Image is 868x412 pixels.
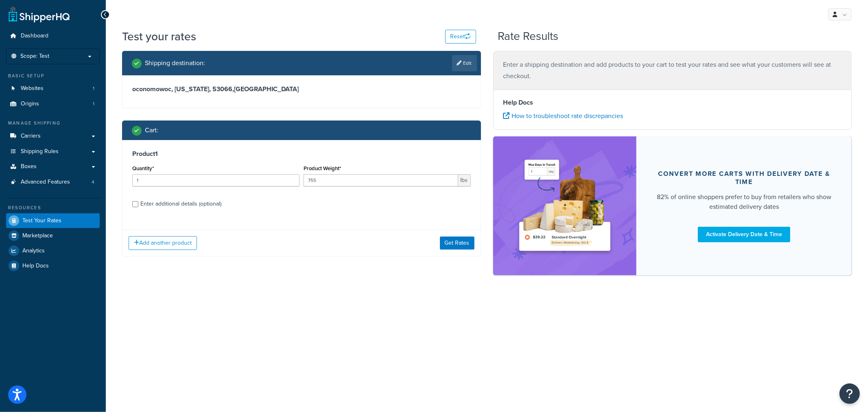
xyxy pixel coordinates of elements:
[122,28,196,44] h1: Test your rates
[129,236,197,250] button: Add another product
[21,148,59,155] span: Shipping Rules
[132,150,471,158] h3: Product 1
[6,72,100,79] div: Basic Setup
[304,174,458,186] input: 0.00
[6,259,100,273] a: Help Docs
[140,198,221,210] div: Enter additional details (optional)
[21,133,41,140] span: Carriers
[6,159,100,174] a: Boxes
[21,101,39,107] span: Origins
[21,85,44,92] span: Websites
[22,248,45,254] span: Analytics
[656,192,832,212] div: 82% of online shoppers prefer to buy from retailers who show estimated delivery dates
[6,120,100,127] div: Manage Shipping
[6,175,100,190] a: Advanced Features4
[22,263,49,270] span: Help Docs
[132,85,471,93] h3: oconomowoc, [US_STATE], 53066 , [GEOGRAPHIC_DATA]
[22,217,61,224] span: Test Your Rates
[6,228,100,243] a: Marketplace
[132,174,300,186] input: 0.0
[21,163,37,170] span: Boxes
[6,213,100,228] a: Test Your Rates
[503,98,842,107] h4: Help Docs
[93,85,94,92] span: 1
[6,175,100,190] li: Advanced Features
[145,59,205,67] h2: Shipping destination :
[21,179,70,186] span: Advanced Features
[503,111,623,121] a: How to troubleshoot rate discrepancies
[840,384,860,404] button: Open Resource Center
[440,237,474,250] button: Get Rates
[698,227,790,242] a: Activate Delivery Date & Time
[498,30,558,43] h2: Rate Results
[6,204,100,211] div: Resources
[304,165,341,171] label: Product Weight*
[6,96,100,112] a: Origins1
[132,201,138,207] input: Enter additional details (optional)
[656,170,832,186] div: Convert more carts with delivery date & time
[6,81,100,96] a: Websites1
[458,174,471,186] span: lbs
[6,28,100,44] a: Dashboard
[20,53,49,60] span: Scope: Test
[6,129,100,144] a: Carriers
[6,81,100,96] li: Websites
[145,127,158,134] h2: Cart :
[6,243,100,258] a: Analytics
[132,165,154,171] label: Quantity*
[514,149,616,263] img: feature-image-ddt-36eae7f7280da8017bfb280eaccd9c446f90b1fe08728e4019434db127062ab4.png
[21,33,48,39] span: Dashboard
[6,96,100,112] li: Origins
[93,101,94,107] span: 1
[22,232,53,239] span: Marketplace
[92,179,94,186] span: 4
[503,59,842,82] p: Enter a shipping destination and add products to your cart to test your rates and see what your c...
[6,144,100,159] a: Shipping Rules
[445,30,476,44] button: Reset
[452,55,477,71] a: Edit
